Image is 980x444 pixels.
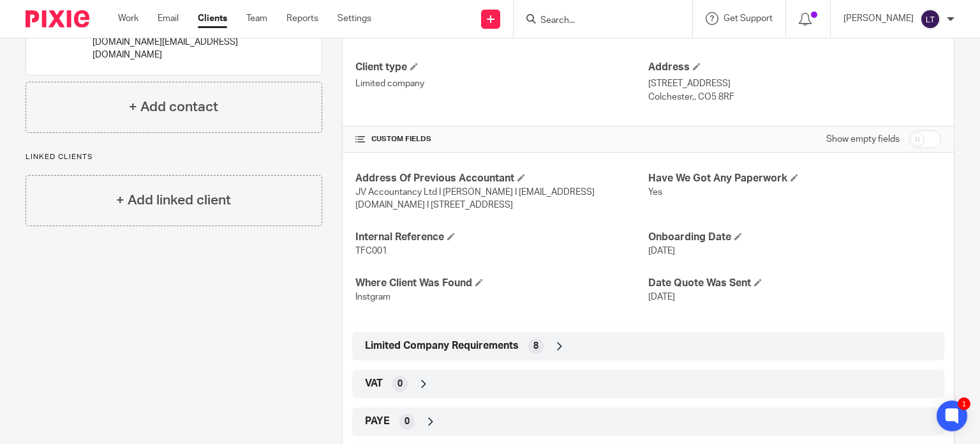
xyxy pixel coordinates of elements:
[405,415,410,428] span: 0
[648,188,662,197] span: Yes
[533,340,538,353] span: 8
[116,190,231,210] h4: + Add linked client
[365,339,519,353] span: Limited Company Requirements
[958,397,970,410] div: 1
[648,293,675,302] span: [DATE]
[355,277,648,290] h4: Where Client Was Found
[355,134,648,144] h4: CUSTOM FIELDS
[826,133,900,146] label: Show empty fields
[355,247,387,256] span: TFC001
[246,12,267,25] a: Team
[920,9,940,29] img: svg%3E
[648,61,941,74] h4: Address
[648,247,675,256] span: [DATE]
[365,415,390,428] span: PAYE
[397,378,403,390] span: 0
[93,36,275,62] p: [DOMAIN_NAME][EMAIL_ADDRESS][DOMAIN_NAME]
[365,377,383,390] span: VAT
[539,15,654,27] input: Search
[648,77,941,90] p: [STREET_ADDRESS]
[26,10,89,27] img: Pixie
[648,91,941,103] p: Colchester,, CO5 8RF
[648,277,941,290] h4: Date Quote Was Sent
[338,12,371,25] a: Settings
[648,231,941,244] h4: Onboarding Date
[355,293,390,302] span: Instgram
[355,77,648,90] p: Limited company
[355,231,648,244] h4: Internal Reference
[118,12,138,25] a: Work
[286,12,318,25] a: Reports
[355,61,648,74] h4: Client type
[724,14,773,23] span: Get Support
[129,97,218,117] h4: + Add contact
[26,152,322,162] p: Linked clients
[355,172,648,185] h4: Address Of Previous Accountant
[198,12,227,25] a: Clients
[355,188,595,210] span: JV Accountancy Ltd I [PERSON_NAME] I [EMAIL_ADDRESS][DOMAIN_NAME] I [STREET_ADDRESS]
[843,12,914,25] p: [PERSON_NAME]
[158,12,179,25] a: Email
[648,172,941,185] h4: Have We Got Any Paperwork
